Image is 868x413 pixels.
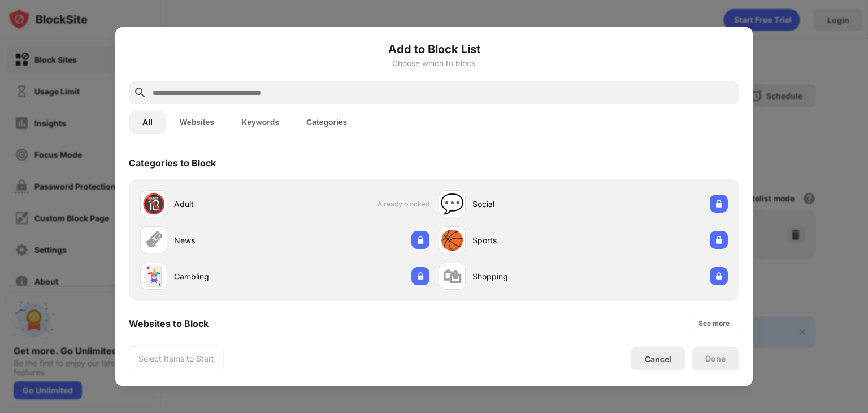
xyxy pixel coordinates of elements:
[174,234,285,246] div: News
[174,198,285,210] div: Adult
[142,192,166,216] div: 🔞
[472,234,583,246] div: Sports
[174,270,285,282] div: Gambling
[133,86,147,100] img: search.svg
[129,59,739,68] div: Choose which to block
[129,157,216,169] div: Categories to Block
[129,41,739,58] h6: Add to Block List
[293,111,361,134] button: Categories
[440,229,464,252] div: 🏀
[138,353,214,364] div: Select Items to Start
[472,270,583,282] div: Shopping
[142,265,166,288] div: 🃏
[442,265,462,288] div: 🛍
[144,229,163,252] div: 🗞
[698,318,730,329] div: See more
[129,111,166,134] button: All
[440,192,464,216] div: 💬
[377,200,429,208] span: Already blocked
[129,318,209,329] div: Websites to Block
[645,354,671,364] div: Cancel
[472,198,583,210] div: Social
[705,354,726,363] div: Done
[228,111,293,134] button: Keywords
[166,111,228,134] button: Websites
